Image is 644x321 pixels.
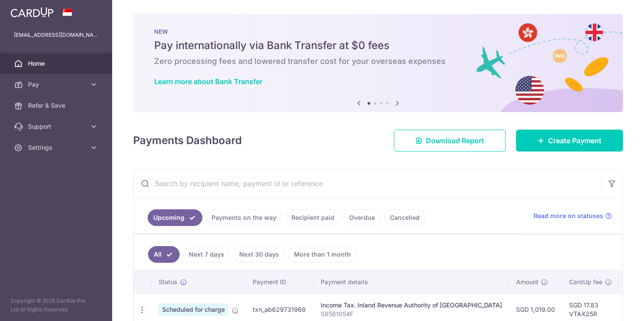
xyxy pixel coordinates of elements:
[154,56,602,67] h6: Zero processing fees and lowered transfer cost for your overseas expenses
[28,80,86,89] span: Pay
[394,130,506,152] a: Download Report
[28,101,86,110] span: Refer & Save
[183,246,230,263] a: Next 7 days
[286,209,340,226] a: Recipient paid
[516,130,623,152] a: Create Payment
[159,303,228,316] span: Scheduled for charge
[343,209,381,226] a: Overdue
[534,212,603,220] span: Read more on statuses
[28,122,86,131] span: Support
[134,169,602,198] input: Search by recipient name, payment id or reference
[148,246,180,263] a: All
[426,135,484,146] span: Download Report
[321,301,502,310] div: Income Tax. Inland Revenue Authority of [GEOGRAPHIC_DATA]
[288,246,357,263] a: More than 1 month
[234,246,285,263] a: Next 30 days
[28,143,86,152] span: Settings
[534,212,612,220] a: Read more on statuses
[133,133,242,148] h4: Payments Dashboard
[148,209,202,226] a: Upcoming
[314,271,509,293] th: Payment details
[154,28,602,35] p: NEW
[154,77,262,86] a: Learn more about Bank Transfer
[11,7,53,18] img: CardUp
[516,278,538,286] span: Amount
[154,39,602,53] h5: Pay internationally via Bank Transfer at $0 fees
[206,209,282,226] a: Payments on the way
[548,135,602,146] span: Create Payment
[321,310,502,318] p: S8561054F
[159,278,177,286] span: Status
[384,209,425,226] a: Cancelled
[246,271,314,293] th: Payment ID
[14,31,98,39] p: [EMAIL_ADDRESS][DOMAIN_NAME]
[133,14,623,112] img: Bank transfer banner
[569,278,602,286] span: CardUp fee
[28,59,86,68] span: Home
